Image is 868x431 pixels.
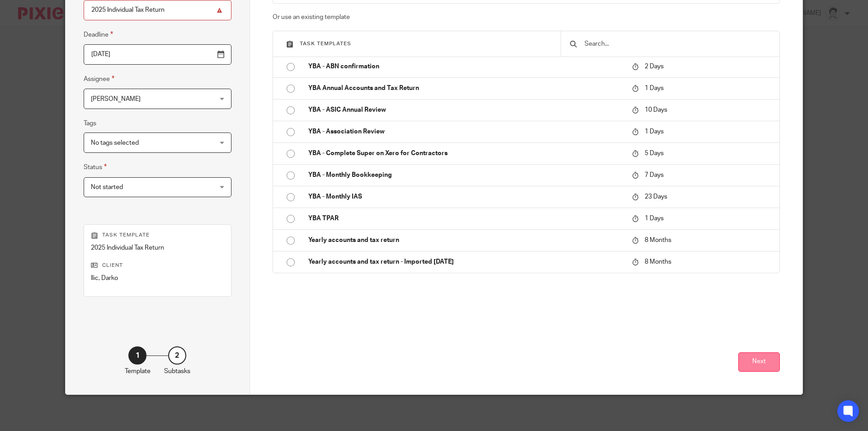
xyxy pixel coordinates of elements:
span: 2 Days [645,63,664,70]
p: Ilic, Darko [91,274,224,283]
span: 1 Days [645,128,664,135]
p: Or use an existing template [273,13,780,22]
p: YBA Annual Accounts and Tax Return [308,84,623,93]
span: Not started [91,184,123,190]
span: 8 Months [645,237,671,243]
p: YBA - Association Review [308,127,623,136]
label: Assignee [84,74,114,84]
p: 2025 Individual Tax Return [91,243,224,252]
p: Client [91,262,224,269]
span: 8 Months [645,259,671,265]
span: 1 Days [645,85,664,91]
label: Tags [84,119,96,128]
p: Task template [91,232,224,239]
p: YBA - Monthly IAS [308,192,623,201]
p: Yearly accounts and tax return [308,236,623,245]
input: Pick a date [84,44,231,65]
p: YBA - Monthly Bookkeeping [308,171,623,180]
p: Template [125,367,151,376]
span: No tags selected [91,140,139,146]
p: YBA TPAR [308,214,623,223]
p: YBA - Complete Super on Xero for Contractors [308,149,623,158]
span: 23 Days [645,194,667,200]
span: 7 Days [645,172,664,178]
span: [PERSON_NAME] [91,96,141,102]
p: Yearly accounts and tax return - Imported [DATE] [308,257,623,266]
span: 1 Days [645,215,664,222]
p: YBA - ABN confirmation [308,62,623,71]
button: Next [738,352,780,372]
div: 2 [168,346,186,365]
p: YBA - ASIC Annual Review [308,105,623,114]
span: 10 Days [645,107,667,113]
span: Task templates [300,41,351,46]
span: 5 Days [645,150,664,156]
p: Subtasks [164,367,190,376]
label: Status [84,162,107,172]
input: Search... [584,39,770,49]
div: 1 [128,346,146,365]
label: Deadline [84,29,113,40]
